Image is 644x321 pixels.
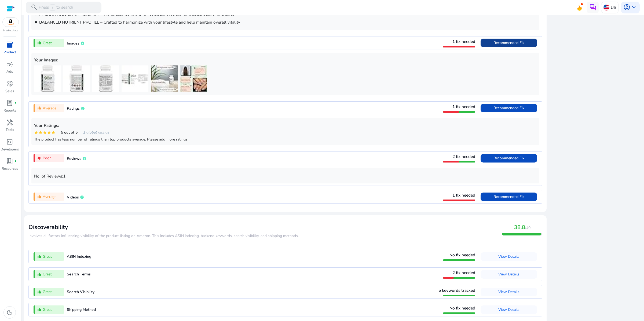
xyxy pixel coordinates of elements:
mat-icon: star [38,130,43,135]
mat-icon: thumb_up_alt [37,106,42,110]
span: Great [43,289,52,295]
span: code_blocks [6,138,13,145]
p: Press to search [39,4,73,11]
mat-icon: star [34,130,38,135]
span: Great [43,271,52,277]
p: US [611,3,616,12]
mat-icon: thumb_up_alt [37,195,42,199]
span: Recommended Fix [493,194,524,199]
span: Images [67,41,79,46]
b: 1 [63,173,65,179]
span: 1 fix needed [452,39,475,44]
p: No. of Reviews: [34,173,537,179]
span: campaign [6,61,13,68]
span: BALANCED NUTRIENT PROFILE – Crafted to harmonize with your lifestyle and help maintain overall vi... [39,19,240,25]
span: book_4 [6,158,13,165]
span: 5 keywords tracked [438,287,475,293]
div: The product has less number of ratings than top products average. Please add more ratings [34,136,537,142]
p: Reports [3,108,16,113]
span: No fix needed [449,305,475,311]
p: Marketplace [3,29,18,33]
span: lab_profile [6,99,13,106]
span: View Details [498,307,519,312]
span: keyboard_arrow_down [630,4,637,11]
span: View Details [498,254,519,259]
span: donut_small [6,80,13,87]
button: Recommended Fix [481,154,537,163]
img: 410Vv3QrGyL._AC_US40_.jpg [151,65,178,92]
p: Ads [6,69,13,75]
span: Average [43,194,56,200]
button: Recommended Fix [481,104,537,112]
button: View Details [481,270,537,279]
span: No fix needed [449,252,475,258]
span: Recommended Fix [493,105,524,110]
span: inventory_2 [6,41,13,48]
button: Recommended Fix [481,39,537,47]
span: Shipping Method [67,307,96,312]
p: Tools [6,127,14,133]
span: MADE IN [GEOGRAPHIC_DATA] – Manufactured in a GMP-compliant facility for trusted quality and safety [39,11,236,17]
mat-icon: star [47,130,51,135]
span: ASIN Indexing [67,254,91,259]
span: 1 fix needed [452,192,475,198]
span: View Details [498,272,519,277]
p: Sales [5,89,14,94]
span: 1 global ratings [83,130,109,135]
span: /40 [525,225,530,230]
mat-icon: thumb_down_alt [37,156,42,160]
span: Great [43,40,52,46]
mat-icon: thumb_up_alt [37,41,42,45]
span: dark_mode [6,309,13,316]
span: fiber_manual_record [14,160,17,163]
span: Recommended Fix [493,40,524,45]
button: View Details [481,252,537,261]
mat-icon: brightness_1 [34,20,38,24]
mat-icon: thumb_up_alt [37,272,42,276]
img: 41TpsyDfd5L._AC_US40_.jpg [180,65,207,92]
span: Search Visibility [67,289,94,294]
h3: Discoverability [28,224,299,231]
span: 5 out of 5 [61,130,78,135]
h5: Your Images: [34,58,537,62]
img: us.svg [603,5,609,10]
button: View Details [481,305,537,314]
span: 1 fix needed [452,104,475,109]
span: 2 fix needed [452,270,475,275]
img: 41D8R0ZjwtL._AC_US40_.jpg [63,65,90,92]
span: View Details [498,289,519,294]
mat-icon: thumb_up_alt [37,290,42,294]
p: Resources [2,166,18,172]
span: / [50,4,55,11]
span: 2 fix needed [452,154,475,159]
img: 41oLLdWkXjL._AC_US40_.jpg [122,65,148,92]
span: Average [43,105,56,111]
span: fiber_manual_record [14,102,17,104]
span: search [31,4,38,11]
span: Ratings [67,106,80,111]
span: ​​Involves all factors influencing visibility of the product listing on Amazon. This includes ASI... [28,233,299,238]
span: Great [43,307,52,312]
button: View Details [481,288,537,296]
span: account_circle [623,4,630,11]
span: Search Terms [67,272,91,277]
span: Poor [43,155,51,161]
img: 41IHadzknlL._AC_US40_.jpg [92,65,119,92]
button: Recommended Fix [481,193,537,201]
mat-icon: thumb_up_alt [37,254,42,259]
span: Great [43,254,52,259]
mat-icon: star [43,130,47,135]
span: Videos [67,195,79,200]
p: Developers [1,147,19,152]
img: 41ICkUZHvFL._AC_US40_.jpg [34,65,61,92]
span: handyman [6,119,13,126]
span: Reviews [67,156,81,161]
mat-icon: star [51,130,56,135]
h5: Your Ratings: [34,123,537,128]
p: Product [3,50,16,55]
span: Recommended Fix [493,156,524,161]
mat-icon: thumb_up_alt [37,308,42,312]
span: 38.8 [514,224,525,231]
img: amazon.svg [3,18,19,27]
